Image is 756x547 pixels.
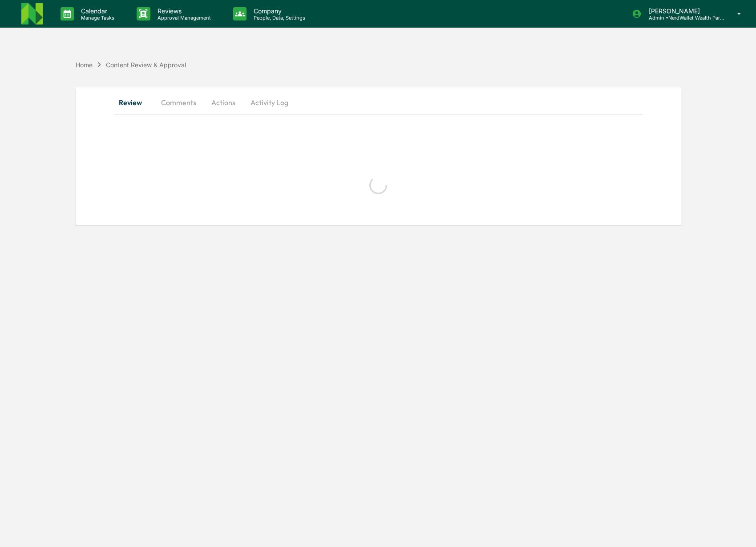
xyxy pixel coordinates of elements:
[114,92,154,113] button: Review
[74,7,119,15] p: Calendar
[642,15,724,21] p: Admin • NerdWallet Wealth Partners
[642,7,724,15] p: [PERSON_NAME]
[74,15,119,21] p: Manage Tasks
[106,61,186,69] div: Content Review & Approval
[154,92,203,113] button: Comments
[243,92,295,113] button: Activity Log
[150,7,215,15] p: Reviews
[247,7,310,15] p: Company
[76,61,93,69] div: Home
[150,15,215,21] p: Approval Management
[21,3,43,24] img: logo
[114,92,643,113] div: secondary tabs example
[203,92,243,113] button: Actions
[247,15,310,21] p: People, Data, Settings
